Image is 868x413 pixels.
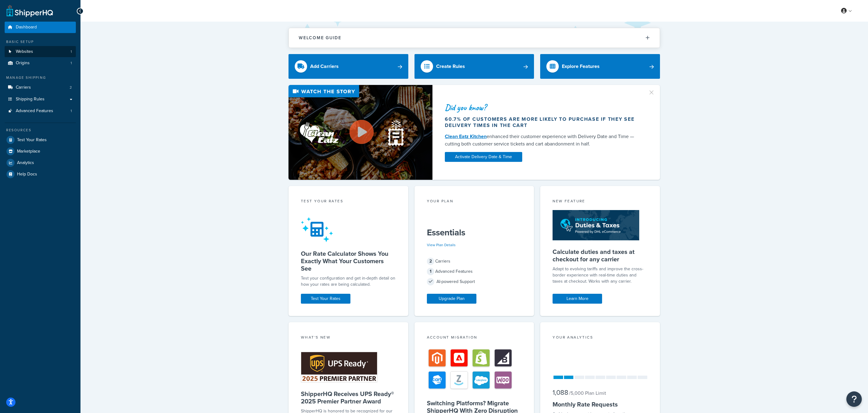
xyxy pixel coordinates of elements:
[16,108,53,114] span: Advanced Features
[846,391,862,407] button: Open Resource Center
[16,25,37,30] span: Dashboard
[553,198,648,205] div: New Feature
[427,258,434,265] span: 2
[553,401,648,408] h5: Monthly Rate Requests
[5,22,76,33] a: Dashboard
[16,61,30,66] span: Origins
[70,85,72,90] span: 2
[301,198,396,205] div: Test your rates
[5,46,76,57] li: Websites
[5,105,76,117] li: Advanced Features
[540,54,660,79] a: Explore Features
[5,105,76,117] a: Advanced Features1
[17,149,40,154] span: Marketplace
[5,157,76,168] a: Analytics
[427,242,456,248] a: View Plan Details
[17,160,34,166] span: Analytics
[553,266,648,284] p: Adapt to evolving tariffs and improve the cross-border experience with real-time duties and taxes...
[310,62,339,71] div: Add Carriers
[427,277,522,286] div: AI-powered Support
[427,198,522,205] div: Your Plan
[427,294,476,304] a: Upgrade Plan
[299,36,341,40] h2: Welcome Guide
[427,268,434,275] span: 1
[5,46,76,57] a: Websites1
[289,85,432,180] img: Video thumbnail
[5,128,76,133] div: Resources
[5,134,76,145] a: Test Your Rates
[5,75,76,80] div: Manage Shipping
[301,294,350,304] a: Test Your Rates
[553,387,568,398] span: 1,088
[5,169,76,180] a: Help Docs
[427,267,522,276] div: Advanced Features
[17,172,37,177] span: Help Docs
[445,152,522,162] a: Activate Delivery Date & Time
[16,97,45,102] span: Shipping Rules
[553,335,648,342] div: Your Analytics
[414,54,534,79] a: Create Rules
[427,257,522,266] div: Carriers
[445,133,487,140] a: Clean Eatz Kitchen
[445,133,640,148] div: enhanced their customer experience with Delivery Date and Time — cutting both customer service ti...
[71,61,72,66] span: 1
[553,248,648,263] h5: Calculate duties and taxes at checkout for any carrier
[16,49,33,54] span: Websites
[301,335,396,342] div: What's New
[71,49,72,54] span: 1
[289,54,408,79] a: Add Carriers
[445,103,640,112] div: Did you know?
[436,62,465,71] div: Create Rules
[569,390,606,397] small: / 5,000 Plan Limit
[5,57,76,69] li: Origins
[5,39,76,44] div: Basic Setup
[5,82,76,93] li: Carriers
[5,146,76,157] a: Marketplace
[562,62,600,71] div: Explore Features
[301,250,396,272] h5: Our Rate Calculator Shows You Exactly What Your Customers See
[16,85,31,90] span: Carriers
[445,116,640,129] div: 60.7% of customers are more likely to purchase if they see delivery times in the cart
[71,108,72,114] span: 1
[5,57,76,69] a: Origins1
[427,228,522,238] h5: Essentials
[301,390,396,405] h5: ShipperHQ Receives UPS Ready® 2025 Premier Partner Award
[427,335,522,342] div: Account Migration
[301,275,396,288] div: Test your configuration and get in-depth detail on how your rates are being calculated.
[5,94,76,105] a: Shipping Rules
[5,82,76,93] a: Carriers2
[17,137,47,143] span: Test Your Rates
[553,294,602,304] a: Learn More
[289,28,660,48] button: Welcome Guide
